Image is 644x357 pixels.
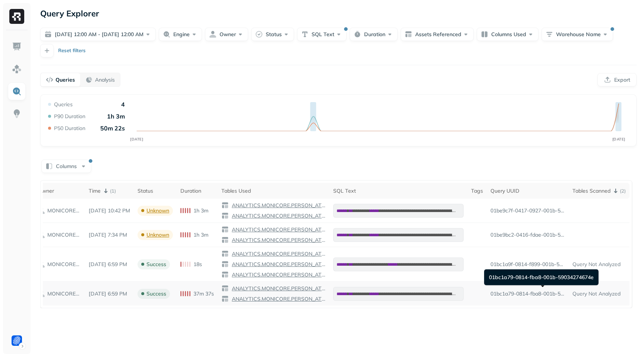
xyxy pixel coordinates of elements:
[146,207,169,214] p: unknown
[89,261,130,268] p: May 3, 2025 6:59 PM
[40,7,99,20] p: Query Explorer
[572,290,626,297] p: Query Not Analyzed
[12,64,22,74] img: Assets
[230,250,326,258] p: ANALYTICS.MONICORE.PERSON_ATTRIBUTES_UNPIVOTED_SESSIONS_FLATTENED_CATEGORICAL_METRICS
[572,186,626,195] div: Tables Scanned
[193,231,208,238] p: 1h 3m
[12,86,22,96] img: Query Explorer
[230,261,326,268] p: ANALYTICS.MONICORE.PERSON_ATTRIBUTES_UNPIVOTED_SESSIONS_CATEGORICAL_METRICS
[89,231,130,238] p: Aug 25, 2025 7:34 PM
[221,212,229,219] img: table
[56,76,75,83] p: Queries
[193,290,214,297] p: 37m 37s
[110,187,116,195] p: ( 1 )
[490,231,565,238] p: 01be9bc2-0416-fdae-001b-59035679d84a
[230,212,326,219] p: ANALYTICS.MONICORE.PERSON_ATTRIBUTES_NUMERICAL_BUCKETS
[471,187,483,195] div: Tags
[620,187,626,195] p: ( 2 )
[180,187,214,195] div: Duration
[221,202,229,209] img: table
[47,207,81,214] p: MONICORE_APP
[146,261,166,268] p: success
[95,76,115,83] p: Analysis
[12,335,22,346] img: Forter
[221,250,229,258] img: table
[193,207,208,214] p: 1h 3m
[40,28,156,41] button: [DATE] 12:00 AM - [DATE] 12:00 AM
[229,296,326,303] a: ANALYTICS.MONICORE.PERSON_ATTRIBUTES_NUMERICAL_BUCKETS
[89,290,130,297] p: May 3, 2025 6:59 PM
[193,261,202,268] p: 18s
[229,202,326,209] a: ANALYTICS.MONICORE.PERSON_ATTRIBUTES_SESSIONS_SAMPLED
[230,202,326,209] p: ANALYTICS.MONICORE.PERSON_ATTRIBUTES_SESSIONS_SAMPLED
[229,250,326,258] a: ANALYTICS.MONICORE.PERSON_ATTRIBUTES_UNPIVOTED_SESSIONS_FLATTENED_CATEGORICAL_METRICS
[41,159,91,173] button: Columns
[100,124,125,132] p: 50m 22s
[159,28,202,41] button: Engine
[490,290,565,297] p: 01bc1a79-0814-fba8-001b-59034274674e
[12,109,22,119] img: Insights
[54,101,73,108] p: Queries
[38,187,81,195] div: Owner
[130,137,143,142] tspan: [DATE]
[121,101,125,108] p: 4
[230,237,326,244] p: ANALYTICS.MONICORE.PERSON_ATTRIBUTES_NUMERICAL_BUCKETS
[47,261,81,268] p: MONICORE_APP
[612,137,625,142] tspan: [DATE]
[221,260,229,268] img: table
[47,231,81,238] p: MONICORE_APP
[146,231,169,238] p: unknown
[9,9,24,24] img: Ryft
[477,28,539,41] button: Columns Used
[597,73,637,86] button: Export
[54,125,85,132] p: P50 Duration
[221,295,229,303] img: table
[89,207,130,214] p: Aug 25, 2025 10:42 PM
[230,285,326,292] p: ANALYTICS.MONICORE.PERSON_ATTRIBUTES_SESSIONS_SAMPLED
[251,28,294,41] button: Status
[230,226,326,233] p: ANALYTICS.MONICORE.PERSON_ATTRIBUTES_SESSIONS_SAMPLED
[221,271,229,278] img: table
[333,187,464,195] div: SQL Text
[229,285,326,292] a: ANALYTICS.MONICORE.PERSON_ATTRIBUTES_SESSIONS_SAMPLED
[107,113,125,120] p: 1h 3m
[350,28,398,41] button: Duration
[490,261,565,268] p: 01bc1a9f-0814-f899-001b-59034275067a
[490,207,565,214] p: 01be9c7f-0417-0927-001b-5903567fb752
[230,296,326,303] p: ANALYTICS.MONICORE.PERSON_ATTRIBUTES_NUMERICAL_BUCKETS
[221,285,229,292] img: table
[229,261,326,268] a: ANALYTICS.MONICORE.PERSON_ATTRIBUTES_UNPIVOTED_SESSIONS_CATEGORICAL_METRICS
[229,212,326,219] a: ANALYTICS.MONICORE.PERSON_ATTRIBUTES_NUMERICAL_BUCKETS
[138,187,173,195] div: Status
[229,226,326,233] a: ANALYTICS.MONICORE.PERSON_ATTRIBUTES_SESSIONS_SAMPLED
[542,28,613,41] button: Warehouse Name
[89,186,130,195] div: Time
[221,187,326,195] div: Tables Used
[229,237,326,244] a: ANALYTICS.MONICORE.PERSON_ATTRIBUTES_NUMERICAL_BUCKETS
[54,113,85,120] p: P90 Duration
[230,271,326,278] p: ANALYTICS.MONICORE.PERSON_ATTRIBUTES_UNPIVOTED_SESSIONS_MODEL_ATTRIBUTES_CATEGORICAL_METRICS
[221,226,229,233] img: table
[572,261,626,268] p: Query Not Analyzed
[221,236,229,244] img: table
[58,47,86,54] p: Reset filters
[401,28,474,41] button: Assets Referenced
[297,28,347,41] button: SQL Text
[484,269,599,285] div: 01bc1a79-0814-fba8-001b-59034274674e
[47,290,81,297] p: MONICORE_APP
[12,42,22,51] img: Dashboard
[146,290,166,297] p: success
[205,28,248,41] button: Owner
[490,187,565,195] div: Query UUID
[229,271,326,278] a: ANALYTICS.MONICORE.PERSON_ATTRIBUTES_UNPIVOTED_SESSIONS_MODEL_ATTRIBUTES_CATEGORICAL_METRICS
